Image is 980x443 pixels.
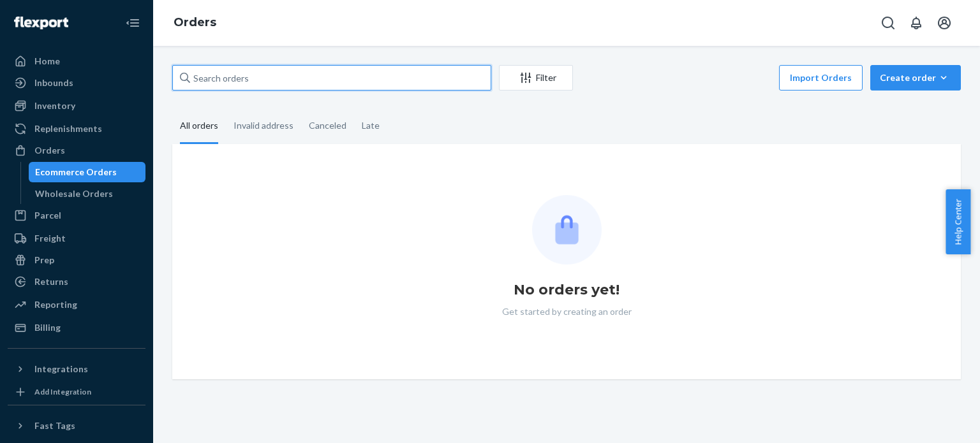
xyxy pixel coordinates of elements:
a: Returns [8,272,145,292]
div: Parcel [34,209,61,222]
img: Empty list [532,195,602,265]
div: Replenishments [34,122,102,135]
div: Reporting [34,298,77,311]
div: Freight [34,232,66,245]
div: Fast Tags [34,419,75,432]
input: Search orders [172,65,491,91]
button: Filter [499,65,573,91]
div: Ecommerce Orders [35,166,117,178]
a: Parcel [8,205,145,226]
div: Filter [500,71,572,84]
div: Integrations [34,363,88,375]
div: All orders [180,109,218,144]
div: Inbounds [34,76,73,89]
div: Wholesale Orders [35,187,113,200]
h1: No orders yet! [514,280,620,300]
a: Inventory [8,96,145,116]
div: Billing [34,321,61,334]
a: Freight [8,228,145,249]
a: Orders [174,15,216,29]
button: Help Center [946,189,970,254]
ol: breadcrumbs [163,4,226,41]
div: Canceled [309,109,346,142]
div: Home [34,55,60,68]
a: Replenishments [8,119,145,139]
div: Prep [34,254,54,266]
div: Add Integration [34,386,91,397]
div: Inventory [34,99,75,112]
a: Prep [8,250,145,270]
button: Import Orders [779,65,863,91]
a: Home [8,51,145,71]
p: Get started by creating an order [502,305,632,318]
div: Orders [34,144,65,157]
a: Billing [8,317,145,338]
a: Orders [8,140,145,161]
a: Wholesale Orders [29,184,146,204]
a: Add Integration [8,384,145,400]
button: Open notifications [903,10,929,36]
div: Late [362,109,380,142]
button: Open Search Box [875,10,901,36]
div: Invalid address [234,109,293,142]
div: Returns [34,275,68,288]
button: Open account menu [932,10,957,36]
button: Integrations [8,359,145,379]
a: Ecommerce Orders [29,162,146,182]
a: Inbounds [8,73,145,93]
img: Flexport logo [14,17,68,29]
a: Reporting [8,294,145,315]
div: Create order [880,71,951,84]
button: Fast Tags [8,416,145,436]
button: Create order [870,65,961,91]
button: Close Navigation [120,10,145,36]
